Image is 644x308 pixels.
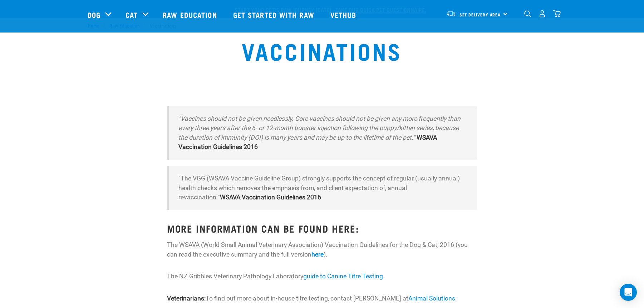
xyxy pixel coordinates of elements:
[242,38,403,63] h1: Vaccinations
[620,284,637,301] div: Open Intercom Messenger
[156,0,226,29] a: Raw Education
[323,0,365,29] a: Vethub
[303,273,383,280] a: guide to Canine Titre Testing
[226,0,323,29] a: Get started with Raw
[408,295,455,302] a: Animal Solutions
[446,10,456,17] img: van-moving.png
[88,9,100,20] a: Dog
[311,251,324,258] a: here
[167,223,477,234] h3: MORE INFORMATION CAN BE FOUND HERE:
[178,115,461,141] em: "Vaccines should not be given needlessly. Core vaccines should not be given any more frequently t...
[459,13,501,16] span: Set Delivery Area
[126,9,138,20] a: Cat
[167,295,206,302] strong: Veterinarians:
[524,10,531,17] img: home-icon-1@2x.png
[167,294,477,303] p: To find out more about in-house titre testing, contact [PERSON_NAME] at .
[178,134,437,150] strong: WSAVA Vaccination Guidelines 2016
[553,10,561,18] img: home-icon@2x.png
[167,240,477,259] p: The WSAVA (World Small Animal Veterinary Association) Vaccination Guidelines for the Dog & Cat, 2...
[539,10,546,18] img: user.png
[220,194,321,201] strong: WSAVA Vaccination Guidelines 2016
[167,166,477,210] blockquote: "The VGG (WSAVA Vaccine Guideline Group) strongly supports the concept of regular (usually annual...
[167,272,477,281] p: The NZ Gribbles Veterinary Pathology Laboratory .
